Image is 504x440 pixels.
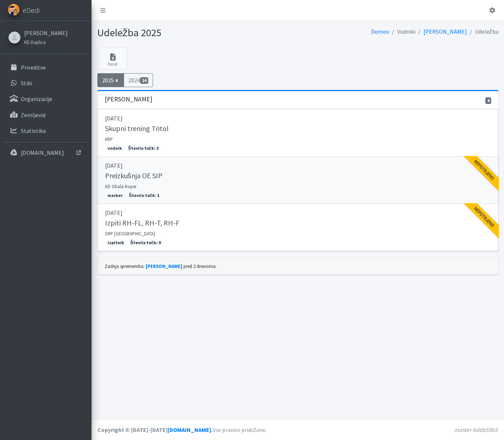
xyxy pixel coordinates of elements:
[105,161,491,170] p: [DATE]
[105,208,491,217] p: [DATE]
[168,426,211,433] a: [DOMAIN_NAME]
[3,92,89,106] a: Organizacije
[21,127,46,134] p: Statistika
[97,109,499,157] a: [DATE] Skupni trening Tritol KRP vodnik Število točk: 3
[124,73,153,87] a: 202424
[485,97,491,104] span: 4
[97,26,295,39] h1: Udeležba 2025
[3,76,89,90] a: Stiki
[97,73,124,87] a: 20254
[24,37,68,46] a: KD Duplica
[92,419,504,440] footer: Vse pravice pridržane.
[126,145,161,152] span: Število točk: 3
[97,204,499,251] a: [DATE] Izpiti RH-FL, RH-T, RH-F DRP [GEOGRAPHIC_DATA] izpitnik Število točk: 0 Nepotrjeno
[105,183,137,189] small: KD Obala Koper
[114,77,120,84] span: 4
[423,28,467,35] a: [PERSON_NAME]
[21,79,32,87] p: Stiki
[140,77,148,84] span: 24
[3,108,89,122] a: Zemljevid
[105,136,113,142] small: KRP
[3,145,89,160] a: [DOMAIN_NAME]
[8,4,20,16] img: eDedi
[98,48,127,70] a: Excel
[105,114,491,123] p: [DATE]
[24,39,46,45] small: KD Duplica
[21,64,46,71] p: Prireditve
[105,124,169,133] h5: Skupni trening Tritol
[3,123,89,138] a: Statistika
[105,219,179,227] h5: Izpiti RH-FL, RH-T, RH-F
[21,111,45,119] p: Zemljevid
[97,426,213,433] strong: Copyright © [DATE]-[DATE] .
[24,29,68,37] a: [PERSON_NAME]
[105,263,217,269] small: Zadnja sprememba: pred 2 dnevoma.
[105,192,125,199] span: marker
[105,96,152,103] h3: [PERSON_NAME]
[23,5,40,16] span: eDedi
[97,157,499,204] a: [DATE] Preizkušnja OE SIP KD Obala Koper marker Število točk: 1 Nepotrjeno
[105,239,127,246] span: izpitnik
[21,95,52,102] p: Organizacije
[467,26,499,37] li: Udeležba
[105,171,163,180] h5: Preizkušnja OE SIP
[146,263,182,269] a: [PERSON_NAME]
[455,426,498,433] em: master-6ddb59b5
[371,28,389,35] a: Domov
[389,26,415,37] li: Vodniki
[128,239,163,246] span: Število točk: 0
[126,192,162,199] span: Število točk: 1
[21,149,64,156] p: [DOMAIN_NAME]
[105,231,155,236] small: DRP [GEOGRAPHIC_DATA]
[3,60,89,75] a: Prireditve
[105,145,124,152] span: vodnik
